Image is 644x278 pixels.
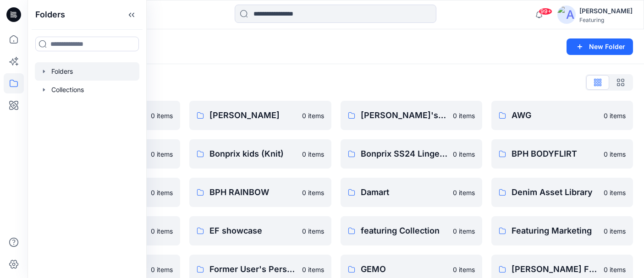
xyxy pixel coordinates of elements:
[189,139,331,169] a: Bonprix kids (Knit)0 items
[209,147,296,160] p: Bonprix kids (Knit)
[453,111,475,120] p: 0 items
[189,216,331,245] a: EF showcase0 items
[512,224,598,237] p: Featuring Marketing
[604,149,626,159] p: 0 items
[512,147,598,160] p: BPH BODYFLIRT
[302,111,324,120] p: 0 items
[302,149,324,159] p: 0 items
[302,265,324,274] p: 0 items
[557,5,576,24] img: avatar
[512,263,598,276] p: [PERSON_NAME] Finnland
[604,188,626,197] p: 0 items
[189,178,331,207] a: BPH RAINBOW0 items
[361,109,447,122] p: [PERSON_NAME]'s Personal Zone
[491,178,633,207] a: Denim Asset Library0 items
[579,16,633,23] div: Featuring
[491,139,633,169] a: BPH BODYFLIRT0 items
[579,5,633,16] div: [PERSON_NAME]
[151,149,173,159] p: 0 items
[341,101,482,130] a: [PERSON_NAME]'s Personal Zone0 items
[341,139,482,169] a: Bonprix SS24 Lingerie Collection0 items
[361,147,447,160] p: Bonprix SS24 Lingerie Collection
[189,101,331,130] a: [PERSON_NAME]0 items
[361,224,447,237] p: featuring Collection
[453,265,475,274] p: 0 items
[453,149,475,159] p: 0 items
[361,263,447,276] p: GEMO
[453,226,475,236] p: 0 items
[209,224,296,237] p: EF showcase
[302,188,324,197] p: 0 items
[151,111,173,120] p: 0 items
[209,263,296,276] p: Former User's Personal Zone
[604,111,626,120] p: 0 items
[491,101,633,130] a: AWG0 items
[539,8,552,15] span: 99+
[604,265,626,274] p: 0 items
[512,186,598,199] p: Denim Asset Library
[361,186,447,199] p: Damart
[604,226,626,236] p: 0 items
[151,265,173,274] p: 0 items
[151,226,173,236] p: 0 items
[491,216,633,245] a: Featuring Marketing0 items
[341,216,482,245] a: featuring Collection0 items
[453,188,475,197] p: 0 items
[209,186,296,199] p: BPH RAINBOW
[512,109,598,122] p: AWG
[151,188,173,197] p: 0 items
[341,178,482,207] a: Damart0 items
[302,226,324,236] p: 0 items
[209,109,296,122] p: [PERSON_NAME]
[567,38,633,55] button: New Folder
